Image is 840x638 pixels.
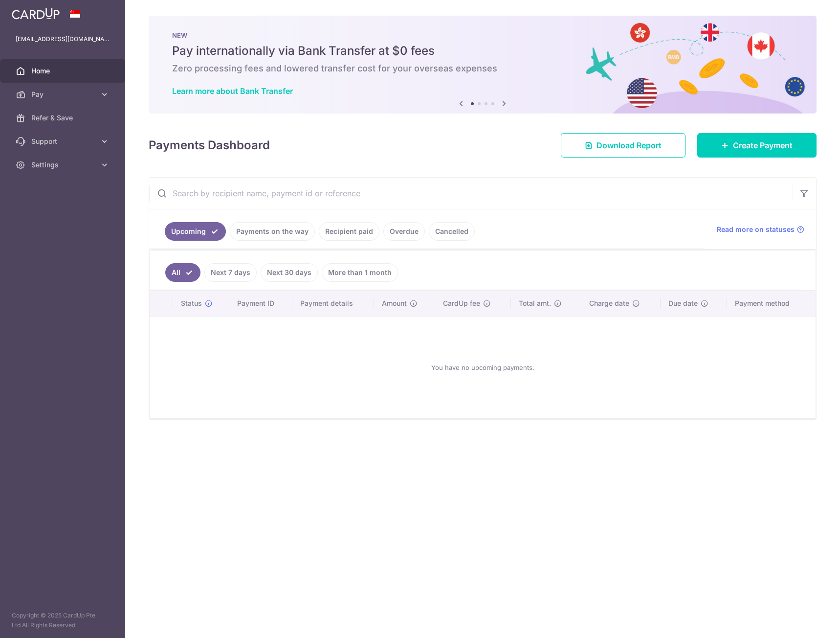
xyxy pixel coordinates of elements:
th: Payment ID [229,291,292,316]
span: Support [31,137,96,146]
a: Download Report [561,133,685,158]
h5: Pay internationally via Bank Transfer at $0 fees [172,43,793,59]
span: Status [181,298,202,308]
span: Settings [31,160,96,170]
a: Overdue [383,222,425,241]
a: Payments on the way [230,222,315,241]
p: NEW [172,31,793,39]
span: Home [31,66,96,76]
h4: Payments Dashboard [149,137,270,154]
span: Amount [382,298,407,308]
img: CardUp [12,8,60,20]
span: Total amt. [519,298,551,308]
a: Read more on statuses [717,225,804,234]
a: More than 1 month [322,263,398,282]
span: Read more on statuses [717,225,795,234]
th: Payment details [292,291,374,316]
th: Payment method [727,291,816,316]
span: Pay [31,90,96,99]
span: CardUp fee [443,298,480,308]
span: Due date [668,298,698,308]
a: Cancelled [429,222,475,241]
a: Recipient paid [319,222,379,241]
span: Charge date [589,298,629,308]
input: Search by recipient name, payment id or reference [149,178,793,209]
a: Create Payment [697,133,817,158]
span: Refer & Save [31,113,96,123]
p: [EMAIL_ADDRESS][DOMAIN_NAME] [16,34,110,44]
div: You have no upcoming payments. [161,324,804,410]
a: Next 7 days [204,263,257,282]
a: Learn more about Bank Transfer [172,86,293,96]
img: Bank transfer banner [149,16,817,114]
a: Next 30 days [261,263,318,282]
span: Create Payment [733,139,793,151]
span: Download Report [597,139,662,151]
a: Upcoming [165,222,226,241]
h6: Zero processing fees and lowered transfer cost for your overseas expenses [172,63,793,74]
a: All [165,263,200,282]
